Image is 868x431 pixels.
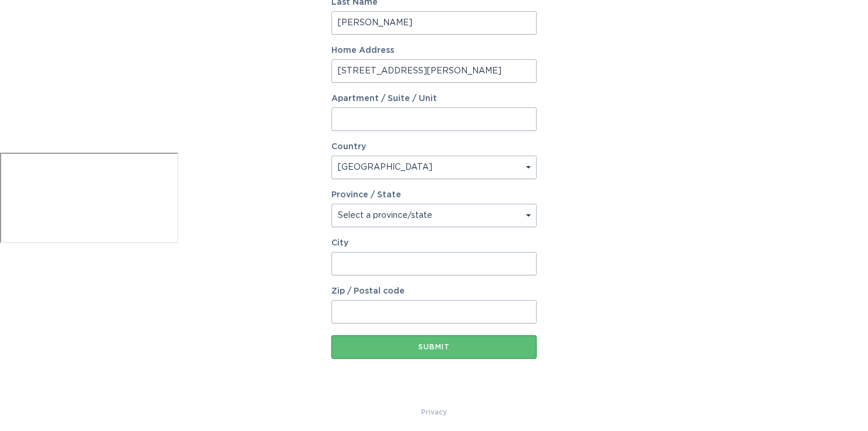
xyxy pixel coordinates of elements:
[331,335,537,359] button: Submit
[331,287,537,295] label: Zip / Postal code
[331,191,401,199] label: Province / State
[421,406,447,419] a: Privacy Policy & Terms of Use
[337,344,531,351] div: Submit
[331,46,537,55] label: Home Address
[331,143,366,151] label: Country
[331,239,537,247] label: City
[331,95,537,103] label: Apartment / Suite / Unit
